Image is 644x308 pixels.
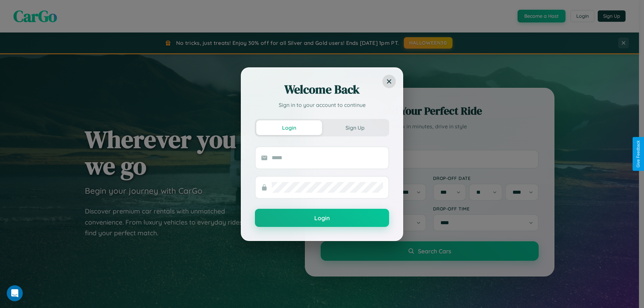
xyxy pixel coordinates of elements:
[7,285,23,301] iframe: Intercom live chat
[636,140,641,168] div: Give Feedback
[322,120,388,135] button: Sign Up
[255,81,389,98] h2: Welcome Back
[255,101,389,109] p: Sign in to your account to continue
[256,120,322,135] button: Login
[255,209,389,227] button: Login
